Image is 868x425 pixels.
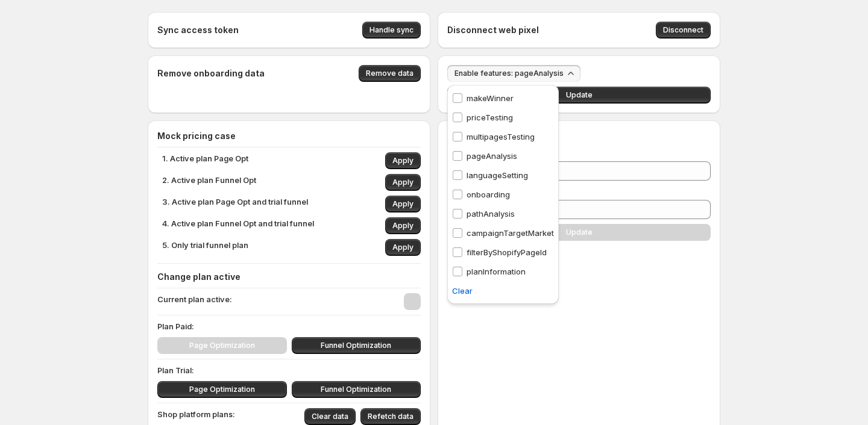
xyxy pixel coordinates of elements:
[385,196,421,212] button: Apply
[362,22,421,39] button: Handle sync
[162,152,248,169] p: 1. Active plan Page Opt
[162,217,314,234] p: 4. Active plan Funnel Opt and trial funnel
[447,87,711,104] button: Update
[360,408,421,425] button: Refetch data
[370,25,414,35] span: Handle sync
[656,22,711,39] button: Disconnect
[392,199,414,209] span: Apply
[304,408,356,425] button: Clear data
[157,364,421,376] p: Plan Trial:
[467,169,528,181] p: languageSetting
[312,412,348,421] span: Clear data
[467,111,513,123] p: priceTesting
[385,152,421,169] button: Apply
[663,25,703,35] span: Disconnect
[467,131,535,143] p: multipagesTesting
[447,24,539,36] h4: Disconnect web pixel
[157,320,421,332] p: Plan Paid:
[368,412,414,421] span: Refetch data
[321,385,391,394] span: Funnel Optimization
[292,337,421,354] button: Funnel Optimization
[157,67,265,79] h4: Remove onboarding data
[467,150,517,162] p: pageAnalysis
[392,243,414,252] span: Apply
[385,174,421,191] button: Apply
[157,271,421,283] h4: Change plan active
[452,285,473,297] span: Clear
[467,246,547,258] p: filterByShopifyPageId
[447,65,580,82] button: Enable features: pageAnalysis
[454,69,564,78] span: Enable features: pageAnalysis
[392,221,414,231] span: Apply
[292,381,421,398] button: Funnel Optimization
[385,217,421,234] button: Apply
[157,24,239,36] h4: Sync access token
[392,178,414,187] span: Apply
[467,227,554,239] p: campaignTargetMarket
[189,385,255,394] span: Page Optimization
[566,90,593,100] span: Update
[162,239,248,256] p: 5. Only trial funnel plan
[385,239,421,256] button: Apply
[157,381,287,398] button: Page Optimization
[467,92,514,104] p: makeWinner
[359,65,421,82] button: Remove data
[467,208,515,220] p: pathAnalysis
[392,156,414,166] span: Apply
[157,130,421,142] h4: Mock pricing case
[366,69,414,78] span: Remove data
[467,188,510,200] p: onboarding
[157,293,232,310] p: Current plan active:
[321,341,391,350] span: Funnel Optimization
[162,174,256,191] p: 2. Active plan Funnel Opt
[445,281,480,300] button: Clear
[467,265,526,278] p: planInformation
[157,408,235,425] p: Shop platform plans:
[162,196,308,212] p: 3. Active plan Page Opt and trial funnel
